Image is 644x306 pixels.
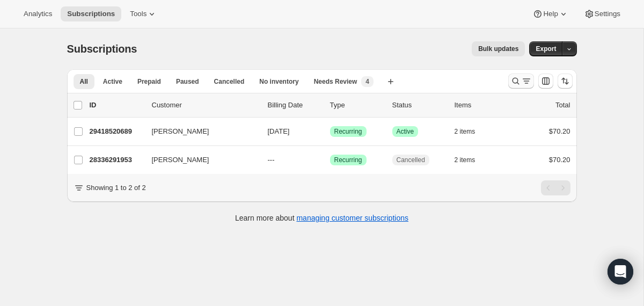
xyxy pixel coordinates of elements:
span: Bulk updates [478,45,518,53]
span: All [80,77,88,86]
button: Export [529,41,562,56]
button: Customize table column order and visibility [538,74,553,89]
span: 2 items [455,127,475,136]
span: Active [397,127,414,136]
button: Analytics [17,6,58,21]
span: Subscriptions [67,10,115,18]
span: Paused [176,77,199,86]
div: 28336291953[PERSON_NAME]---SuccessRecurringCancelled2 items$70.20 [90,152,570,167]
span: Export [536,45,556,53]
button: Tools [123,6,164,21]
button: Settings [577,6,627,21]
span: Tools [130,10,147,18]
span: $70.20 [549,127,570,135]
span: [PERSON_NAME] [152,126,209,137]
span: Cancelled [214,77,245,86]
span: Subscriptions [67,43,137,55]
div: Items [455,100,508,111]
span: No inventory [259,77,298,86]
p: Billing Date [268,100,321,111]
button: [PERSON_NAME] [145,151,253,169]
p: Status [392,100,446,111]
button: [PERSON_NAME] [145,123,253,140]
div: Open Intercom Messenger [608,259,633,285]
p: 29418520689 [90,126,143,137]
button: Bulk updates [472,41,525,56]
div: 29418520689[PERSON_NAME][DATE]SuccessRecurringSuccessActive2 items$70.20 [90,124,570,139]
span: Settings [595,10,620,18]
span: Needs Review [314,77,357,86]
span: [PERSON_NAME] [152,155,209,165]
button: Help [526,6,575,21]
p: Learn more about [235,213,408,223]
span: Active [103,77,122,86]
p: 28336291953 [90,155,143,165]
div: Type [330,100,384,111]
button: Search and filter results [508,74,534,89]
p: Total [555,100,570,111]
span: Prepaid [137,77,161,86]
nav: Pagination [541,180,570,195]
a: managing customer subscriptions [296,214,408,222]
p: ID [90,100,143,111]
div: IDCustomerBilling DateTypeStatusItemsTotal [90,100,570,111]
span: [DATE] [268,127,290,135]
span: Recurring [334,127,362,136]
button: 2 items [455,124,487,139]
p: Customer [152,100,259,111]
span: --- [268,156,275,164]
span: Help [543,10,558,18]
button: Subscriptions [61,6,121,21]
button: Create new view [382,74,399,89]
span: Analytics [24,10,52,18]
span: 4 [365,77,369,86]
span: $70.20 [549,156,570,164]
span: Cancelled [397,156,425,164]
button: Sort the results [558,74,573,89]
span: 2 items [455,156,475,164]
p: Showing 1 to 2 of 2 [86,183,146,193]
span: Recurring [334,156,362,164]
button: 2 items [455,152,487,167]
